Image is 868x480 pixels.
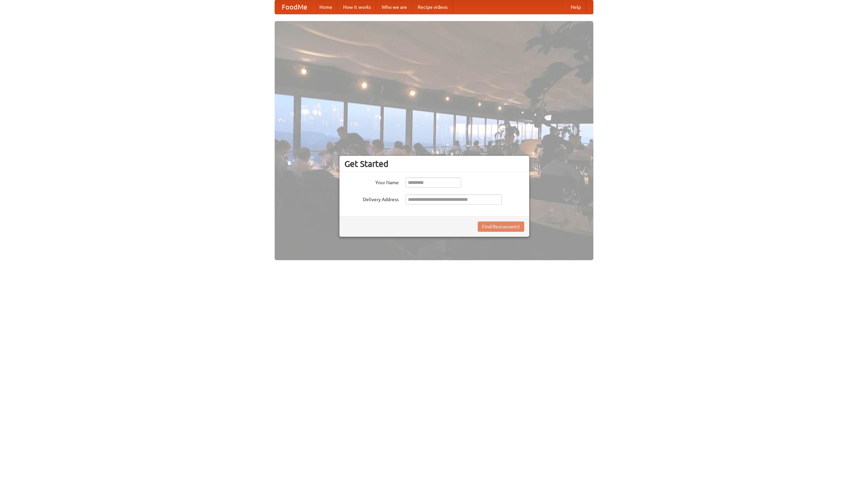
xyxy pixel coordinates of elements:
label: Your Name [344,177,399,186]
a: Who we are [376,0,412,14]
a: How it works [338,0,376,14]
button: Find Restaurants! [478,222,524,232]
h3: Get Started [344,159,524,169]
a: Help [565,0,586,14]
a: Home [314,0,338,14]
a: FoodMe [275,0,314,14]
a: Recipe videos [412,0,453,14]
label: Delivery Address [344,194,399,203]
